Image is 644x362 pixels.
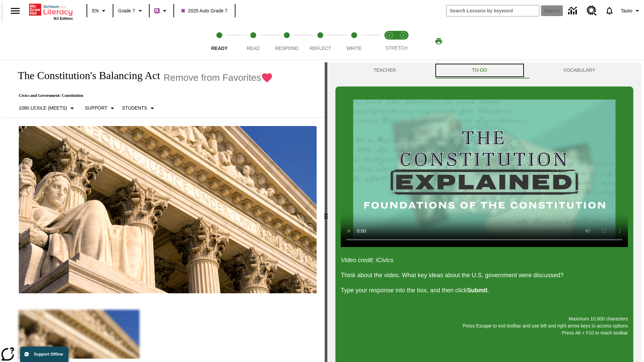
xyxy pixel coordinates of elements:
[211,46,228,51] span: Ready
[341,329,628,337] p: Press Alt + F10 to reach toolbar
[446,5,539,16] input: search field
[341,271,628,280] p: Think about the video. What key ideas about the U.S. government were discussed?
[19,126,317,294] img: The U.S. Supreme Court Building displays the phrase, "Equal Justice Under Law."
[621,7,632,14] span: Tauto
[434,62,525,78] button: TO-DO
[467,287,487,294] strong: Submit
[335,62,633,78] div: Instructional Panel Tabs
[20,347,68,362] button: Support Offline
[155,6,159,15] span: B
[29,2,73,20] div: Home
[583,2,601,20] a: Resource Center, Will open in new tab
[341,257,393,263] em: Video credit: iCivics
[119,102,159,114] button: Select Student
[301,23,340,60] button: Reflect step 4 of 5
[181,7,228,14] span: 2025 Auto Grade 7
[11,69,160,82] h1: The Constitution's Balancing Act
[335,23,374,60] button: Write step 5 of 5
[16,102,79,114] button: Select Lexile, 1080 Lexile (Meets)
[118,7,135,14] span: Grade 7
[247,46,260,51] span: Read
[564,2,583,20] a: Data Center
[428,35,449,47] button: Print
[327,62,641,362] div: activity
[152,5,171,17] button: Boost Class color is purple. Change class color
[325,62,327,362] div: Press Enter or Spacebar and then press right and left arrow keys to move the slider
[89,5,111,17] button: Language: EN, Select a language
[267,23,306,60] button: Respond step 3 of 5
[601,2,618,19] a: Notifications
[380,23,399,60] button: Stretch Read step 1 of 2
[92,7,99,14] span: EN
[85,105,107,112] p: Support
[5,1,25,21] button: Open side menu
[115,5,147,17] button: Grade: Grade 7, Select a grade
[122,105,147,112] p: Students
[11,93,273,98] p: Civics and Government: Constitution
[34,352,63,357] span: Support Offline
[200,23,239,60] button: Ready step 1 of 5
[346,46,362,51] span: Write
[385,45,408,51] span: STRETCH
[3,5,98,11] body: Maximum 10,000 characters Press Escape to exit toolbar and use left and right arrow keys to acces...
[341,286,628,295] p: Type your response into the box, and then click .
[54,16,73,20] span: NJ Edition
[310,46,331,51] span: Reflect
[618,5,644,17] button: Profile/Settings
[163,72,261,83] span: Remove from Favorites
[402,34,404,37] text: 2
[341,315,628,322] p: Maximum 10,000 characters
[388,34,390,37] text: 1
[394,23,413,60] button: Stretch Respond step 2 of 2
[82,102,119,114] button: Scaffolds, Support
[525,62,633,78] button: VOCABULARY
[3,62,325,359] div: reading
[275,46,298,51] span: Respond
[233,23,272,60] button: Read step 2 of 5
[335,62,434,78] button: Teacher
[163,72,273,83] button: Remove from Favorites - The Constitution's Balancing Act
[19,105,67,112] p: 1080 Lexile (Meets)
[341,322,628,329] p: Press Escape to exit toolbar and use left and right arrow keys to access options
